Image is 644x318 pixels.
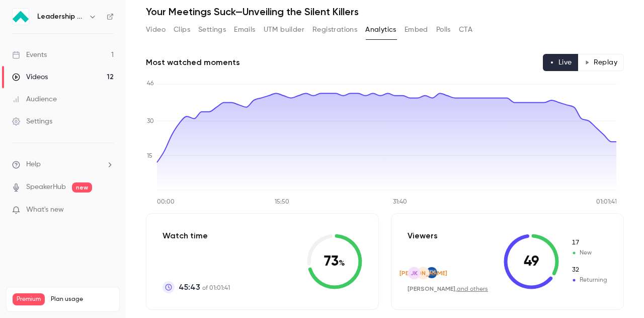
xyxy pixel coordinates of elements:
span: New [571,248,607,258]
button: Settings [198,22,226,38]
span: new [72,182,92,193]
div: Events [12,50,47,60]
span: [PERSON_NAME] [399,269,447,278]
h1: Your Meetings Suck—Unveiling the Silent Killers [146,6,624,18]
iframe: Noticeable Trigger [102,206,114,215]
button: Replay [578,54,624,71]
span: Plan usage [51,295,113,303]
tspan: 00:00 [157,199,175,205]
img: Leadership Strategies - 2025 Webinars [13,9,29,25]
h2: Most watched moments [146,56,240,69]
tspan: 46 [147,81,154,87]
button: Live [543,54,579,71]
span: 45:43 [179,281,200,293]
div: Audience [12,94,57,104]
span: Premium [13,293,45,305]
button: Emails [234,22,255,38]
span: JK [411,269,418,278]
button: Clips [174,22,190,38]
p: Watch time [163,230,230,242]
li: help-dropdown-opener [12,159,114,170]
tspan: 01:01:41 [596,199,617,205]
button: Video [146,22,166,38]
span: Returning [571,266,607,275]
button: Embed [405,22,428,38]
span: What's new [26,205,64,215]
div: , [408,285,488,293]
button: Analytics [365,22,396,38]
tspan: 31:40 [393,199,407,205]
img: cdc.gov [426,267,437,278]
button: Registrations [312,22,357,38]
button: CTA [459,22,472,38]
span: [PERSON_NAME] [408,285,455,292]
tspan: 15 [147,153,152,159]
a: and others [457,286,488,292]
tspan: 15:50 [275,199,289,205]
div: Settings [12,116,52,126]
span: Help [26,159,41,170]
span: New [571,238,607,247]
h6: Leadership Strategies - 2025 Webinars [37,12,85,22]
p: Viewers [408,230,438,242]
tspan: 30 [147,118,154,124]
p: of 01:01:41 [179,281,230,293]
div: Videos [12,72,48,82]
button: UTM builder [264,22,304,38]
a: SpeakerHub [26,182,66,193]
button: Polls [436,22,451,38]
span: Returning [571,276,607,285]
